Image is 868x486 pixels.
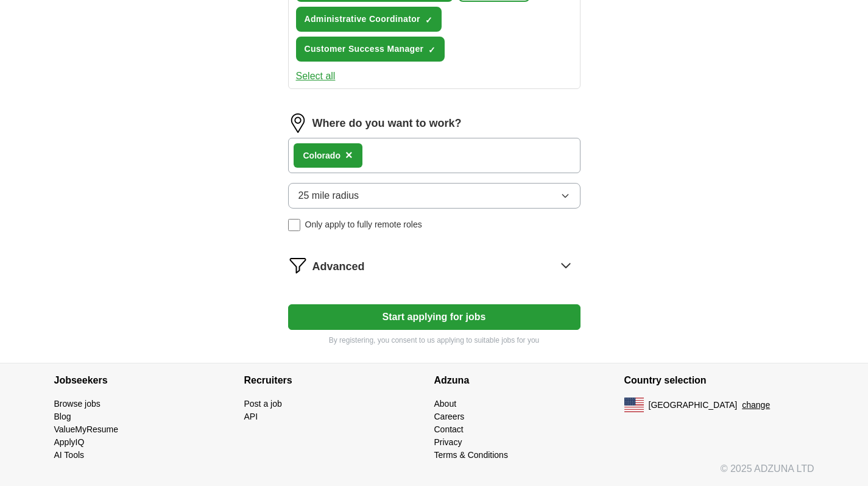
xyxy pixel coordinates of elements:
[54,424,119,434] a: ValueMyResume
[296,69,336,84] button: Select all
[54,450,85,460] a: AI Tools
[649,399,738,412] span: [GEOGRAPHIC_DATA]
[288,183,580,209] button: 25 mile radius
[54,399,101,409] a: Browse jobs
[345,148,353,162] span: ×
[434,424,464,434] a: Contact
[298,188,359,203] span: 25 mile radius
[305,218,422,231] span: Only apply to fully remote roles
[312,259,365,275] span: Advanced
[244,399,282,409] a: Post a job
[44,462,824,486] div: © 2025 ADZUNA LTD
[305,43,424,55] span: Customer Success Manager
[624,398,644,412] img: US flag
[296,37,445,62] button: Customer Success Manager✓
[305,13,420,26] span: Administrative Coordinator
[54,437,85,447] a: ApplyIQ
[434,450,508,460] a: Terms & Conditions
[244,412,258,421] a: API
[434,437,462,447] a: Privacy
[288,219,300,231] input: Only apply to fully remote roles
[312,115,462,132] label: Where do you want to work?
[434,412,465,421] a: Careers
[288,256,308,275] img: filter
[303,149,340,162] div: rado
[345,146,353,165] button: ×
[428,45,436,55] span: ✓
[288,304,580,330] button: Start applying for jobs
[624,363,814,398] h4: Country selection
[434,399,457,409] a: About
[296,7,442,32] button: Administrative Coordinator✓
[425,15,432,25] span: ✓
[54,412,71,421] a: Blog
[303,151,322,160] strong: Colo
[288,113,308,133] img: location.png
[288,335,580,346] p: By registering, you consent to us applying to suitable jobs for you
[742,399,770,412] button: change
